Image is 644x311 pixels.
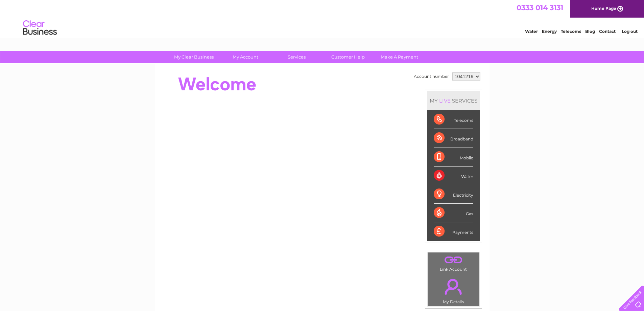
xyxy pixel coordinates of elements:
[434,110,473,129] div: Telecoms
[163,4,482,33] div: Clear Business is a trading name of Verastar Limited (registered in [GEOGRAPHIC_DATA] No. 3667643...
[585,29,595,34] a: Blog
[434,166,473,185] div: Water
[525,29,538,34] a: Water
[622,29,638,34] a: Log out
[434,148,473,166] div: Mobile
[166,51,222,63] a: My Clear Business
[412,71,451,82] td: Account number
[434,129,473,148] div: Broadband
[561,29,581,34] a: Telecoms
[542,29,557,34] a: Energy
[269,51,325,63] a: Services
[427,252,480,273] td: Link Account
[320,51,376,63] a: Customer Help
[372,51,427,63] a: Make A Payment
[429,254,478,266] a: .
[427,91,480,110] div: MY SERVICES
[438,97,452,104] div: LIVE
[429,275,478,298] a: .
[427,273,480,306] td: My Details
[599,29,616,34] a: Contact
[434,204,473,222] div: Gas
[217,51,273,63] a: My Account
[434,185,473,204] div: Electricity
[434,222,473,241] div: Payments
[517,3,563,12] a: 0333 014 3131
[23,18,57,38] img: logo.png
